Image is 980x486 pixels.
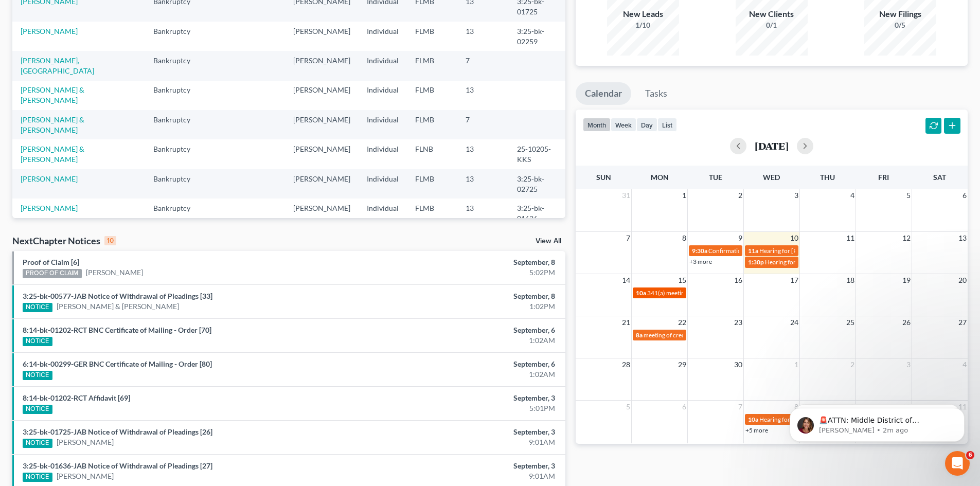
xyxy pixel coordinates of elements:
span: 4 [961,358,968,371]
div: 0/1 [736,20,808,30]
div: New Clients [736,8,808,20]
a: +3 more [689,258,712,265]
a: 3:25-bk-00577-JAB Notice of Withdrawal of Pleadings [33] [23,292,212,300]
div: New Leads [607,8,679,20]
a: [PERSON_NAME] & [PERSON_NAME] [21,115,84,134]
span: 17 [789,274,799,286]
div: September, 8 [384,291,555,301]
div: 10 [104,236,116,245]
a: 8:14-bk-01202-RCT BNC Certificate of Mailing - Order [70] [23,326,211,334]
span: Confirmation hearing for [PERSON_NAME] & [PERSON_NAME] [708,247,880,255]
td: [PERSON_NAME] [285,51,359,80]
span: 6 [681,401,687,413]
div: NOTICE [23,405,52,414]
span: 341(a) meeting for [PERSON_NAME] [647,289,746,297]
td: 13 [457,139,509,169]
td: Bankruptcy [145,110,209,139]
span: Tue [709,173,722,182]
td: FLNB [407,139,457,169]
span: 20 [957,274,968,286]
span: 2 [849,358,856,371]
td: Individual [359,81,407,110]
td: [PERSON_NAME] [285,169,359,199]
button: month [583,118,611,132]
td: 13 [457,22,509,51]
div: 9:01AM [384,437,555,447]
span: 4 [849,189,856,202]
td: FLMB [407,199,457,228]
div: 1:02AM [384,335,555,346]
td: 13 [457,81,509,110]
button: week [611,118,636,132]
span: Hearing for [PERSON_NAME] [765,258,845,266]
h2: [DATE] [755,140,789,151]
span: 29 [677,358,687,371]
td: Individual [359,22,407,51]
td: Bankruptcy [145,51,209,80]
div: 5:01PM [384,403,555,413]
td: Individual [359,139,407,169]
span: 5 [625,401,631,413]
a: [PERSON_NAME] [21,174,78,183]
a: [PERSON_NAME] [21,204,78,212]
a: [PERSON_NAME] [57,471,114,481]
span: 21 [621,316,631,329]
td: 13 [457,199,509,228]
span: 15 [677,274,687,286]
div: September, 3 [384,427,555,437]
a: 8:14-bk-01202-RCT Affidavit [69] [23,393,130,402]
span: 11a [748,247,758,255]
span: 10a [636,289,646,297]
span: 16 [733,274,743,286]
a: [PERSON_NAME] & [PERSON_NAME] [21,85,84,104]
span: 22 [677,316,687,329]
span: 25 [845,316,856,329]
span: 8a [636,331,643,339]
td: 3:25-bk-02725 [509,169,565,199]
span: 1:30p [748,258,764,266]
td: 3:25-bk-02259 [509,22,565,51]
span: 2 [737,189,743,202]
div: NOTICE [23,303,52,312]
td: Individual [359,169,407,199]
span: 5 [905,189,912,202]
a: [PERSON_NAME] [21,27,78,35]
span: 12 [901,232,912,244]
td: Bankruptcy [145,139,209,169]
span: 11 [845,232,856,244]
span: 8 [681,232,687,244]
span: 10 [789,232,799,244]
div: NOTICE [23,439,52,448]
span: Hearing for [PERSON_NAME] [759,247,840,255]
a: [PERSON_NAME] & [PERSON_NAME] [21,145,84,164]
td: FLMB [407,169,457,199]
a: [PERSON_NAME] [86,267,143,278]
span: 1 [793,358,799,371]
span: 7 [625,232,631,244]
span: Wed [763,173,780,182]
button: list [657,118,677,132]
td: Individual [359,51,407,80]
td: Bankruptcy [145,199,209,228]
a: Proof of Claim [6] [23,258,79,266]
a: [PERSON_NAME] [57,437,114,447]
span: 30 [733,358,743,371]
td: Bankruptcy [145,81,209,110]
div: September, 6 [384,325,555,335]
span: Fri [878,173,889,182]
div: PROOF OF CLAIM [23,269,82,278]
div: September, 3 [384,393,555,403]
a: 3:25-bk-01636-JAB Notice of Withdrawal of Pleadings [27] [23,461,212,470]
td: 3:25-bk-01636 [509,199,565,228]
span: 3 [905,358,912,371]
iframe: Intercom notifications message [774,386,980,458]
span: 27 [957,316,968,329]
div: NextChapter Notices [12,235,116,247]
td: [PERSON_NAME] [285,22,359,51]
div: 9:01AM [384,471,555,481]
span: 31 [621,189,631,202]
a: +5 more [745,426,768,434]
a: 6:14-bk-00299-GER BNC Certificate of Mailing - Order [80] [23,359,212,368]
